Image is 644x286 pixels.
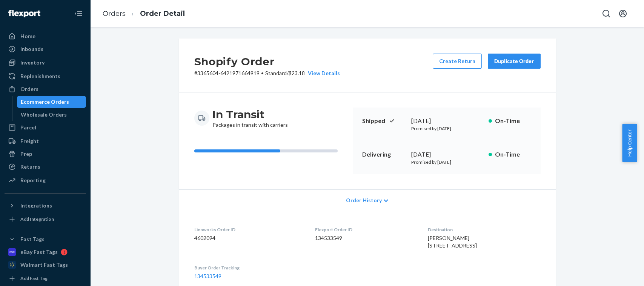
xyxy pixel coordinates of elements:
div: Orders [20,85,38,93]
button: Fast Tags [5,233,86,245]
a: eBay Fast Tags [5,246,86,258]
dt: Buyer Order Tracking [194,264,303,271]
ol: breadcrumbs [97,3,191,25]
div: Packages in transit with carriers [212,108,288,129]
a: Inbounds [5,43,86,55]
p: Promised by [DATE] [411,125,483,132]
p: Delivering [362,150,405,159]
p: Shipped [362,117,405,125]
p: Promised by [DATE] [411,159,483,165]
h3: In Transit [212,108,288,121]
a: Add Fast Tag [5,274,86,283]
div: Freight [20,137,39,145]
div: Ecommerce Orders [21,98,69,106]
button: Help Center [622,124,637,162]
button: View Details [305,69,340,77]
button: Open Search Box [599,6,614,21]
span: Order History [346,197,382,204]
div: Replenishments [20,72,60,80]
p: On-Time [495,150,532,159]
div: Integrations [20,202,52,209]
div: Wholesale Orders [21,111,67,118]
p: # 3365604-6421971664919 / $23.18 [194,69,340,77]
div: Home [20,32,35,40]
div: Inbounds [20,45,43,53]
dt: Destination [428,226,540,233]
div: Inventory [20,59,45,66]
span: Standard [265,70,287,76]
a: Inventory [5,57,86,69]
div: eBay Fast Tags [20,248,58,256]
div: Add Integration [20,216,54,222]
button: Open account menu [615,6,630,21]
p: On-Time [495,117,532,125]
button: Create Return [433,54,482,69]
a: Add Integration [5,215,86,224]
button: Close Navigation [71,6,86,21]
a: Replenishments [5,70,86,82]
div: Fast Tags [20,235,45,243]
div: Reporting [20,177,46,184]
a: Ecommerce Orders [17,96,86,108]
h2: Shopify Order [194,54,340,69]
a: Orders [103,9,126,18]
a: Returns [5,161,86,173]
a: Home [5,30,86,42]
a: Wholesale Orders [17,109,86,121]
div: Prep [20,150,32,158]
dt: Linnworks Order ID [194,226,303,233]
a: Order Detail [140,9,185,18]
dd: 134533549 [315,234,416,242]
div: [DATE] [411,150,483,159]
dt: Flexport Order ID [315,226,416,233]
div: Parcel [20,124,36,131]
a: 134533549 [194,273,221,279]
div: Walmart Fast Tags [20,261,68,269]
a: Orders [5,83,86,95]
div: [DATE] [411,117,483,125]
button: Duplicate Order [488,54,541,69]
div: Duplicate Order [494,57,534,65]
a: Parcel [5,121,86,134]
div: Returns [20,163,40,171]
a: Reporting [5,174,86,186]
a: Walmart Fast Tags [5,259,86,271]
span: [PERSON_NAME] [STREET_ADDRESS] [428,235,477,249]
dd: 4602094 [194,234,303,242]
button: Integrations [5,200,86,212]
span: • [261,70,264,76]
a: Prep [5,148,86,160]
a: Freight [5,135,86,147]
img: Flexport logo [8,10,40,17]
div: Add Fast Tag [20,275,48,281]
